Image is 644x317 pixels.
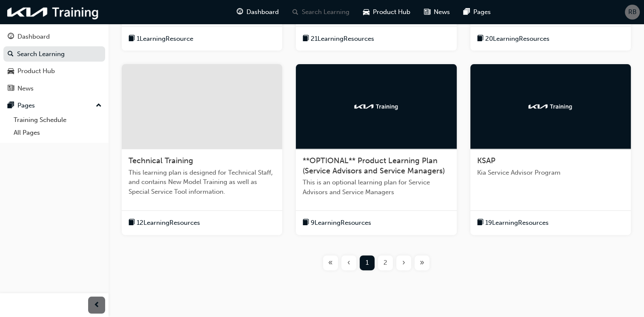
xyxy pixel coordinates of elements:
[311,218,371,228] span: 9 Learning Resources
[464,7,470,17] span: pages-icon
[96,100,102,111] span: up-icon
[477,218,549,228] button: book-icon19LearningResources
[347,258,350,268] span: ‹
[3,27,105,98] button: DashboardSearch LearningProduct HubNews
[3,29,105,45] a: Dashboard
[356,3,417,21] a: car-iconProduct Hub
[353,102,400,111] img: kia-training
[129,34,135,44] span: book-icon
[292,7,298,17] span: search-icon
[8,33,14,41] span: guage-icon
[373,7,410,17] span: Product Hub
[3,46,105,62] a: Search Learning
[402,258,405,268] span: ›
[129,34,193,44] button: book-icon1LearningResource
[477,34,484,44] span: book-icon
[434,7,450,17] span: News
[3,98,105,113] button: Pages
[17,101,35,110] div: Pages
[303,178,449,197] span: This is an optional learning plan for Service Advisors and Service Managers
[311,34,374,44] span: 21 Learning Resources
[303,34,309,44] span: book-icon
[303,156,445,175] span: **OPTIONAL** Product Learning Plan (Service Advisors and Service Managers)
[246,7,279,17] span: Dashboard
[625,5,640,20] button: RB
[477,156,495,165] span: KSAP
[420,258,424,268] span: »
[477,218,484,228] span: book-icon
[122,64,282,235] a: Technical TrainingThis learning plan is designed for Technical Staff, and contains New Model Trai...
[303,34,374,44] button: book-icon21LearningResources
[470,64,631,235] a: kia-trainingKSAPKia Service Advisor Programbook-icon19LearningResources
[17,84,34,93] div: News
[230,3,286,21] a: guage-iconDashboard
[237,7,243,17] span: guage-icon
[129,218,135,228] span: book-icon
[363,7,369,17] span: car-icon
[424,7,430,17] span: news-icon
[94,300,100,311] span: prev-icon
[358,255,376,270] button: Page 1
[527,102,574,111] img: kia-training
[473,7,491,17] span: Pages
[3,63,105,79] a: Product Hub
[413,255,431,270] button: Last page
[302,7,349,17] span: Search Learning
[376,255,395,270] button: Page 2
[137,218,200,228] span: 12 Learning Resources
[4,3,102,21] img: kia-training
[477,168,624,178] span: Kia Service Advisor Program
[417,3,457,21] a: news-iconNews
[8,85,14,93] span: news-icon
[477,34,550,44] button: book-icon20LearningResources
[303,218,309,228] span: book-icon
[296,64,456,235] a: kia-training**OPTIONAL** Product Learning Plan (Service Advisors and Service Managers)This is an ...
[8,51,14,58] span: search-icon
[384,258,387,268] span: 2
[628,7,637,17] span: RB
[17,66,55,76] div: Product Hub
[395,255,413,270] button: Next page
[8,68,14,75] span: car-icon
[340,255,358,270] button: Previous page
[129,218,200,228] button: book-icon12LearningResources
[286,3,356,21] a: search-iconSearch Learning
[137,34,193,44] span: 1 Learning Resource
[3,81,105,96] a: News
[485,218,549,228] span: 19 Learning Resources
[303,218,371,228] button: book-icon9LearningResources
[129,156,193,165] span: Technical Training
[328,258,333,268] span: «
[129,168,275,197] span: This learning plan is designed for Technical Staff, and contains New Model Training as well as Sp...
[366,258,369,268] span: 1
[8,102,14,110] span: pages-icon
[485,34,550,44] span: 20 Learning Resources
[457,3,498,21] a: pages-iconPages
[10,126,105,139] a: All Pages
[17,32,50,42] div: Dashboard
[321,255,340,270] button: First page
[10,113,105,127] a: Training Schedule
